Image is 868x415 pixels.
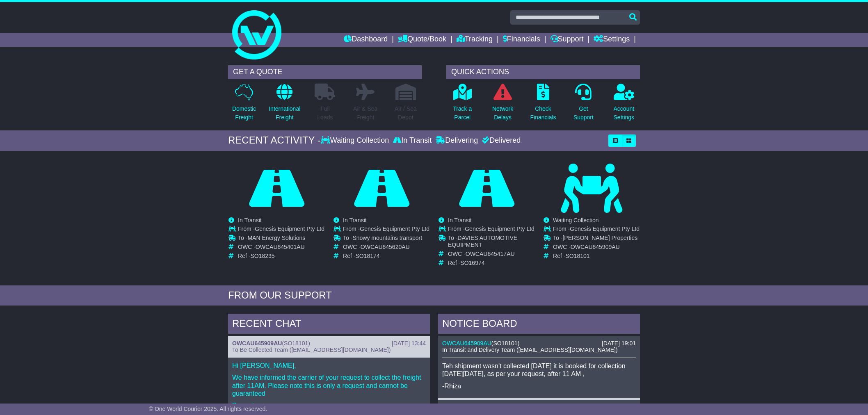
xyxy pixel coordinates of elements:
span: OWCAU645620AU [361,244,410,250]
span: SO18101 [284,340,308,347]
p: Teh shipment wasn't collected [DATE] it is booked for collection [DATE][DATE], as per your reques... [442,362,636,378]
a: CheckFinancials [530,83,557,126]
p: -Rhiza [442,382,636,390]
p: We have informed the carrier of your request to collect the freight after 11AM. Please note this ... [232,374,426,397]
span: SO18235 [250,253,274,259]
a: Track aParcel [452,83,472,126]
td: OWC - [448,251,535,260]
span: In Transit [238,217,262,223]
span: SO16974 [460,260,484,266]
a: Financials [503,33,540,47]
p: Air & Sea Freight [353,105,377,122]
a: DomesticFreight [232,83,256,126]
span: Waiting Collection [553,217,599,223]
span: In Transit [448,217,472,223]
p: Track a Parcel [453,105,472,122]
p: Account Settings [614,105,635,122]
span: OWCAU645417AU [466,251,515,257]
a: Settings [594,33,630,47]
a: InternationalFreight [268,83,301,126]
td: OWC - [553,244,640,253]
a: OWCAU645909AU [442,340,491,347]
td: Ref - [553,253,640,260]
span: In Transit and Delivery Team ([EMAIL_ADDRESS][DOMAIN_NAME]) [442,347,618,353]
td: Ref - [238,253,324,260]
span: MAN Energy Solutions [247,235,305,241]
span: Genesis Equipment Pty Ltd [570,226,640,232]
td: To - [553,235,640,244]
span: DAVIES AUTOMOTIVE EQUIPMENT [448,235,517,248]
p: Air / Sea Depot [395,105,417,122]
span: SO18174 [355,253,379,259]
span: © One World Courier 2025. All rights reserved. [149,406,267,412]
div: QUICK ACTIONS [446,65,640,79]
div: ( ) [232,340,426,347]
p: Network Delays [492,105,513,122]
div: In Transit [391,136,434,145]
td: From - [343,226,429,235]
span: Snowy mountains transport [352,235,422,241]
a: Quote/Book [398,33,446,47]
span: Genesis Equipment Pty Ltd [465,226,535,232]
td: To - [343,235,429,244]
td: From - [448,226,535,235]
div: FROM OUR SUPPORT [228,290,640,301]
td: From - [238,226,324,235]
span: [PERSON_NAME] Properties [562,235,637,241]
p: Full Loads [315,105,335,122]
span: OWCAU645401AU [256,244,305,250]
div: GET A QUOTE [228,65,422,79]
td: To - [238,235,324,244]
p: International Freight [269,105,300,122]
td: From - [553,226,640,235]
div: Waiting Collection [321,136,391,145]
td: OWC - [238,244,324,253]
span: To Be Collected Team ([EMAIL_ADDRESS][DOMAIN_NAME]) [232,347,391,353]
a: AccountSettings [613,83,635,126]
div: Delivered [480,136,521,145]
span: Genesis Equipment Pty Ltd [255,226,324,232]
td: To - [448,235,535,251]
div: Delivering [434,136,480,145]
span: SO18101 [565,253,589,259]
td: Ref - [448,260,535,267]
a: NetworkDelays [492,83,514,126]
div: RECENT ACTIVITY - [228,135,321,146]
div: ( ) [442,340,636,347]
a: Dashboard [344,33,388,47]
td: OWC - [343,244,429,253]
p: Get Support [573,105,594,122]
div: [DATE] 13:44 [392,340,426,347]
div: RECENT CHAT [228,314,430,336]
div: [DATE] 19:01 [602,340,636,347]
span: SO18101 [493,340,518,347]
a: OWCAU645909AU [232,340,282,347]
span: In Transit [343,217,367,223]
p: Regards, [232,401,426,409]
td: Ref - [343,253,429,260]
div: NOTICE BOARD [438,314,640,336]
span: Genesis Equipment Pty Ltd [360,226,429,232]
p: Check Financials [530,105,556,122]
a: GetSupport [573,83,594,126]
p: Hi [PERSON_NAME], [232,362,426,369]
a: Tracking [457,33,493,47]
span: OWCAU645909AU [571,244,620,250]
p: Domestic Freight [232,105,256,122]
a: Support [550,33,584,47]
